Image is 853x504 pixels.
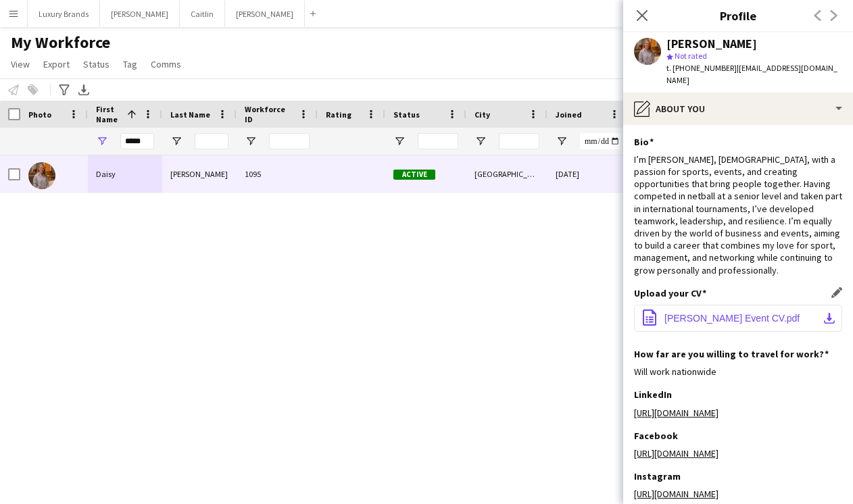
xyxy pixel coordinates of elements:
span: Rating [326,109,351,120]
a: View [5,55,35,73]
span: City [474,109,490,120]
a: [URL][DOMAIN_NAME] [634,407,718,419]
button: [PERSON_NAME] [225,1,305,27]
span: My Workforce [11,32,110,53]
h3: Bio [634,136,654,148]
input: Last Name Filter Input [195,133,228,149]
span: Workforce ID [245,104,293,124]
app-action-btn: Export XLSX [76,82,92,98]
input: Status Filter Input [418,133,458,149]
div: I’m [PERSON_NAME], [DEMOGRAPHIC_DATA], with a passion for sports, events, and creating opportunit... [634,153,842,276]
div: 1095 [237,155,318,193]
button: Caitlin [180,1,225,27]
span: Last Name [170,109,210,120]
span: Tag [123,58,137,70]
input: Joined Filter Input [580,133,620,149]
span: Export [43,58,70,70]
div: Will work nationwide [634,366,842,378]
button: Luxury Brands [28,1,100,27]
a: Tag [118,55,143,73]
img: Daisy Mullane [28,162,55,189]
button: Open Filter Menu [393,135,406,147]
input: First Name Filter Input [120,133,154,149]
button: [PERSON_NAME] [100,1,180,27]
span: Not rated [675,51,707,61]
button: Open Filter Menu [96,135,108,147]
h3: Profile [623,7,853,24]
span: Photo [28,109,51,120]
a: [URL][DOMAIN_NAME] [634,447,718,459]
span: Active [393,170,435,180]
h3: Facebook [634,430,678,442]
h3: Upload your CV [634,287,706,299]
h3: How far are you willing to travel for work? [634,348,829,360]
span: t. [PHONE_NUMBER] [666,63,737,73]
button: [PERSON_NAME] Event CV.pdf [634,305,842,332]
span: [PERSON_NAME] Event CV.pdf [664,313,800,324]
div: [DATE] [547,155,629,193]
a: Status [78,55,115,73]
span: View [11,58,30,70]
input: Workforce ID Filter Input [269,133,310,149]
div: About you [623,93,853,125]
h3: LinkedIn [634,388,672,401]
a: Comms [145,55,187,73]
button: Open Filter Menu [474,135,487,147]
button: Open Filter Menu [245,135,257,147]
span: Status [83,58,109,70]
button: Open Filter Menu [556,135,568,147]
input: City Filter Input [499,133,539,149]
div: [PERSON_NAME] [666,38,757,50]
span: Comms [151,58,181,70]
span: Status [393,109,420,120]
button: Open Filter Menu [170,135,182,147]
span: First Name [96,104,122,124]
h3: Instagram [634,470,681,482]
div: Daisy [88,155,162,193]
div: [PERSON_NAME] [162,155,237,193]
a: [URL][DOMAIN_NAME] [634,488,718,500]
a: Export [38,55,75,73]
app-action-btn: Advanced filters [56,82,72,98]
span: Joined [556,109,582,120]
span: | [EMAIL_ADDRESS][DOMAIN_NAME] [666,63,837,85]
div: [GEOGRAPHIC_DATA] [466,155,547,193]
